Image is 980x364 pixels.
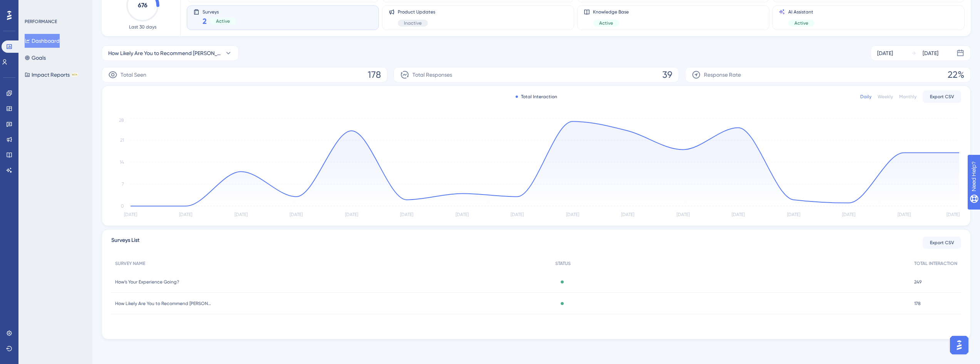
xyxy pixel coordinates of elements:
tspan: 14 [120,159,124,165]
tspan: [DATE] [946,212,960,217]
span: Product Updates [398,9,435,15]
span: Total Responses [412,70,452,79]
span: 22% [948,69,964,81]
span: How Likely Are You to Recommend [PERSON_NAME]? [108,49,221,58]
tspan: [DATE] [787,212,800,217]
span: Total Seen [121,70,146,79]
div: Daily [860,94,871,100]
button: Goals [25,51,46,65]
button: Impact ReportsBETA [25,68,78,82]
span: AI Assistant [788,9,814,15]
span: Active [216,18,230,24]
span: SURVEY NAME [115,260,145,267]
span: Export CSV [930,94,954,100]
div: Monthly [899,94,916,100]
tspan: 21 [120,138,124,143]
div: Weekly [878,94,893,100]
tspan: [DATE] [345,212,358,217]
span: Need Help? [18,2,48,11]
tspan: [DATE] [124,212,137,217]
span: Last 30 days [129,24,156,30]
span: 178 [914,300,921,307]
div: Total Interaction [516,94,557,100]
tspan: [DATE] [621,212,634,217]
span: Surveys List [111,236,139,250]
tspan: [DATE] [566,212,579,217]
span: Export CSV [930,240,954,246]
span: Response Rate [704,70,741,79]
span: Surveys [203,9,236,14]
tspan: 0 [121,203,124,209]
tspan: [DATE] [898,212,911,217]
tspan: 28 [119,117,124,123]
span: 178 [368,69,381,81]
span: Knowledge Base [593,9,629,15]
tspan: [DATE] [179,212,192,217]
span: 2 [203,16,207,27]
tspan: [DATE] [456,212,469,217]
span: TOTAL INTERACTION [914,260,957,267]
span: 39 [662,69,672,81]
tspan: 7 [122,181,124,187]
tspan: [DATE] [511,212,524,217]
div: BETA [71,73,78,77]
span: How’s Your Experience Going? [115,279,179,285]
span: 249 [914,279,921,285]
span: Active [794,20,808,26]
tspan: [DATE] [677,212,690,217]
span: Active [599,20,613,26]
tspan: [DATE] [732,212,745,217]
text: 676 [138,2,147,9]
div: [DATE] [923,49,938,58]
span: Inactive [404,20,422,26]
iframe: UserGuiding AI Assistant Launcher [948,334,971,357]
tspan: [DATE] [400,212,413,217]
span: STATUS [555,260,571,267]
span: How Likely Are You to Recommend [PERSON_NAME]? [115,300,211,307]
tspan: [DATE] [235,212,248,217]
div: [DATE] [877,49,893,58]
tspan: [DATE] [290,212,303,217]
div: PERFORMANCE [25,18,57,25]
button: Export CSV [923,91,961,103]
button: Dashboard [25,34,60,48]
button: How Likely Are You to Recommend [PERSON_NAME]? [102,45,239,61]
button: Export CSV [923,237,961,249]
tspan: [DATE] [842,212,855,217]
